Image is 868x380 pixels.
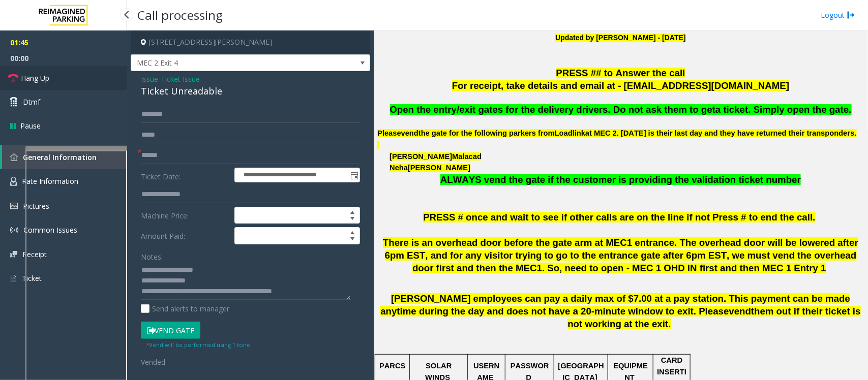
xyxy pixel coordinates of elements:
[715,104,851,115] span: a ticket. Simply open the gate.
[141,357,165,367] span: Vended
[348,168,360,182] span: Toggle popup
[131,30,370,54] h4: [STREET_ADDRESS][PERSON_NAME]
[380,293,850,316] span: [PERSON_NAME] employees can pay a daily max of $7.00 at a pay station. This payment can be made a...
[418,129,555,137] span: the gate for the following parkers from
[10,251,17,258] img: 'icon'
[10,274,17,283] img: 'icon'
[390,164,408,172] span: Neha
[847,10,855,20] img: logout
[146,341,250,349] small: Vend will be performed using 1 tone
[452,80,789,91] span: For receipt, take details and email at - [EMAIL_ADDRESS][DOMAIN_NAME]
[452,152,482,161] span: Malacad
[585,129,856,137] span: at MEC 2. [DATE] is their last day and they have returned their transponders.
[141,322,200,339] button: Vend Gate
[390,152,452,161] span: [PERSON_NAME]
[23,97,40,107] span: Dtmf
[555,34,685,42] b: Updated by [PERSON_NAME] - [DATE]
[138,207,232,224] label: Machine Price:
[141,74,158,84] span: Issue
[729,306,752,317] span: vend
[2,145,127,169] a: General Information
[345,207,360,215] span: Increase value
[440,174,801,185] span: ALWAYS vend the gate if the customer is providing the validation ticket number
[10,177,17,186] img: 'icon'
[668,319,671,329] span: .
[23,225,77,235] span: Common Issues
[138,227,232,244] label: Amount Paid:
[345,215,360,224] span: Decrease value
[821,10,855,20] a: Logout
[10,153,18,161] img: 'icon'
[158,74,200,84] span: -
[23,201,49,211] span: Pictures
[555,129,585,138] span: Loadlink
[10,226,18,234] img: 'icon'
[401,129,418,138] span: vend
[161,74,200,84] span: Ticket Issue
[379,362,405,370] span: PARCS
[377,129,401,137] span: Please
[345,236,360,244] span: Decrease value
[567,306,860,329] span: them out if their ticket is not working at the exit
[141,84,360,98] div: Ticket Unreadable
[423,212,815,223] span: PRESS # once and wait to see if other calls are on the line if not Press # to end the call.
[22,273,42,283] span: Ticket
[556,68,685,78] span: PRESS ## to Answer the call
[20,120,41,131] span: Pause
[138,168,232,183] label: Ticket Date:
[141,248,163,262] label: Notes:
[10,203,18,209] img: 'icon'
[390,104,716,115] span: Open the entry/exit gates for the delivery drivers. Do not ask them to get
[132,3,228,27] h3: Call processing
[22,249,47,259] span: Receipt
[141,303,229,314] label: Send alerts to manager
[131,55,322,71] span: MEC 2 Exit 4
[22,176,78,186] span: Rate Information
[383,237,858,273] span: There is an overhead door before the gate arm at MEC1 entrance. The overhead door will be lowered...
[408,164,470,172] span: [PERSON_NAME]
[21,73,49,83] span: Hang Up
[23,152,97,162] span: General Information
[345,228,360,236] span: Increase value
